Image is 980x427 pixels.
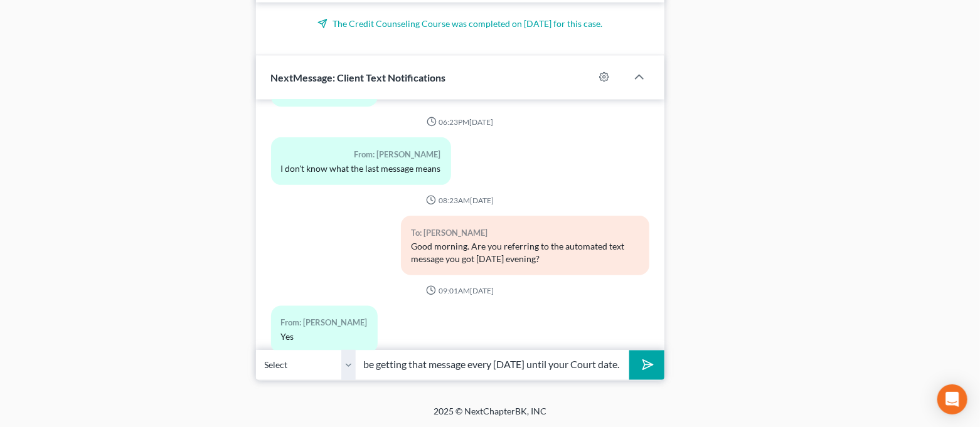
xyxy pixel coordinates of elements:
[271,117,649,127] div: 06:23PM[DATE]
[281,162,441,175] div: I don't know what the last message means
[281,316,368,330] div: From: [PERSON_NAME]
[411,240,639,265] div: Good morning. Are you referring to the automated text message you got [DATE] evening?
[281,331,368,344] div: Yes
[281,147,441,162] div: From: [PERSON_NAME]
[271,285,649,296] div: 09:01AM[DATE]
[271,71,446,83] span: NextMessage: Client Text Notifications
[356,350,630,381] input: Say something...
[271,18,649,30] p: The Credit Counseling Course was completed on [DATE] for this case.
[411,226,639,240] div: To: [PERSON_NAME]
[937,384,967,414] div: Open Intercom Messenger
[271,195,649,206] div: 08:23AM[DATE]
